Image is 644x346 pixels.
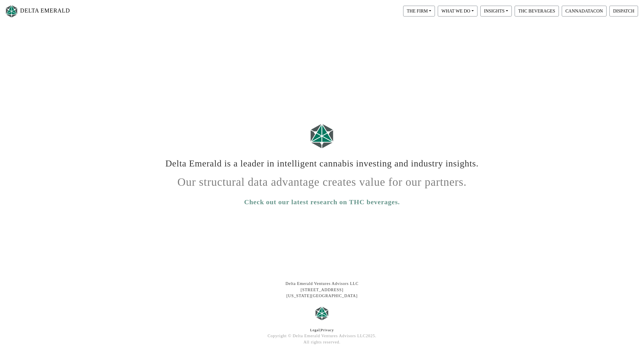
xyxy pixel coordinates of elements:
[321,328,334,332] a: Privacy
[160,281,484,299] div: Delta Emerald Ventures Advisors LLC [STREET_ADDRESS] [US_STATE][GEOGRAPHIC_DATA]
[244,197,400,207] a: Check out our latest research on THC beverages.
[160,333,484,339] div: Copyright © Delta Emerald Ventures Advisors LLC 2025 .
[160,339,484,345] div: All rights reserved.
[5,2,70,20] a: DELTA EMERALD
[562,6,607,16] button: CANNADATACON
[160,328,484,333] div: |
[480,6,512,16] button: INSIGHTS
[310,328,320,332] a: Legal
[609,6,638,16] button: DISPATCH
[515,6,559,16] button: THC BEVERAGES
[560,8,608,13] a: CANNADATACON
[5,4,19,19] img: Logo
[308,121,336,151] img: Logo
[608,8,639,13] a: DISPATCH
[513,8,560,13] a: THC BEVERAGES
[313,305,331,322] img: Logo
[438,6,477,16] button: WHAT WE DO
[165,171,479,189] h1: Our structural data advantage creates value for our partners.
[403,6,435,16] button: THE FIRM
[165,154,479,169] h1: Delta Emerald is a leader in intelligent cannabis investing and industry insights.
